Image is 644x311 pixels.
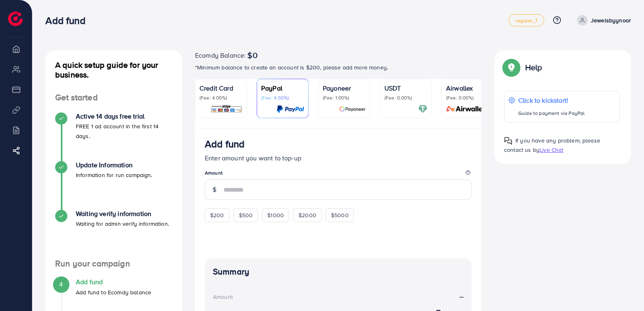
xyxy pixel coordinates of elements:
[45,161,182,210] li: Update Information
[45,112,182,161] li: Active 14 days free trial
[76,170,152,180] p: Information for run campaign.
[331,211,349,219] span: $5000
[518,108,584,118] p: Guide to payment via PayPal
[525,63,542,72] p: Help
[277,104,304,114] img: card
[45,93,182,103] h4: Get started
[213,267,464,277] h4: Summary
[391,232,472,246] iframe: PayPal
[518,95,584,105] p: Click to kickstart!
[210,104,243,114] img: card
[574,15,631,26] a: Jewelsbyynoor
[76,161,152,169] h4: Update Information
[205,138,245,150] h3: Add fund
[418,104,427,114] img: card
[504,137,512,145] img: Popup guide
[200,83,243,93] p: Credit Card
[261,83,304,93] p: PayPal
[76,112,172,120] h4: Active 14 days free trial
[504,60,519,75] img: Popup guide
[515,18,537,23] span: regular_1
[210,211,224,219] span: $200
[45,210,182,259] li: Waiting verify information
[200,95,243,101] p: (Fee: 4.00%)
[323,95,366,101] p: (Fee: 1.00%)
[45,60,182,80] h4: A quick setup guide for your business.
[76,121,172,141] p: FREE 1 ad account in the first 14 days.
[267,211,284,219] span: $1000
[539,146,563,154] span: Live Chat
[239,211,253,219] span: $500
[444,104,489,114] img: card
[213,293,233,301] div: Amount
[8,11,23,26] img: logo
[261,95,304,101] p: (Fee: 4.50%)
[76,210,169,218] h4: Waiting verify information
[76,287,151,297] p: Add fund to Ecomdy balance
[76,219,169,229] p: Waiting for admin verify information.
[205,169,472,179] legend: Amount
[59,280,63,289] span: 4
[195,63,481,72] p: *Minimum balance to create an account is $200, please add more money.
[509,14,544,26] a: regular_1
[45,259,182,269] h4: Run your campaign
[591,15,631,25] p: Jewelsbyynoor
[384,95,427,101] p: (Fee: 0.00%)
[446,95,489,101] p: (Fee: 0.00%)
[323,83,366,93] p: Payoneer
[384,83,427,93] p: USDT
[446,83,489,93] p: Airwallex
[205,153,472,163] p: Enter amount you want to top-up
[247,50,257,60] span: $0
[504,136,600,154] span: If you have any problem, please contact us by
[76,278,151,286] h4: Add fund
[459,292,464,301] strong: --
[298,211,316,219] span: $2000
[339,104,366,114] img: card
[195,50,246,60] span: Ecomdy Balance:
[45,15,92,26] h3: Add fund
